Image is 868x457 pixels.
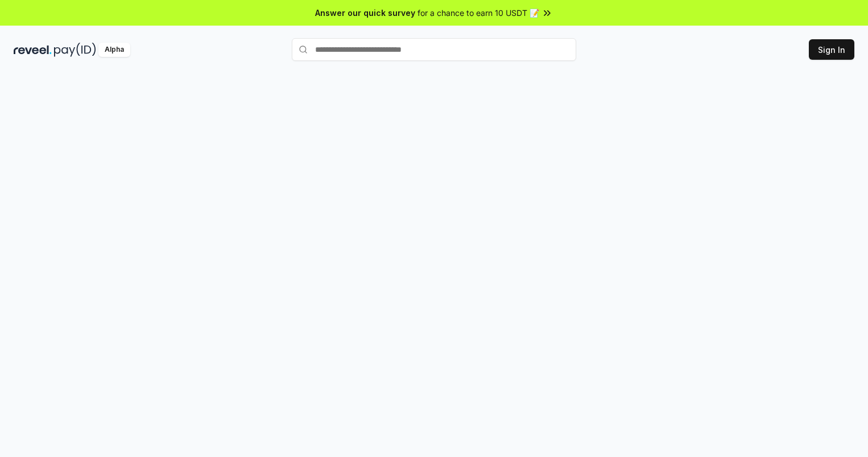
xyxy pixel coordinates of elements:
span: for a chance to earn 10 USDT 📝 [418,7,539,19]
img: reveel_dark [14,43,52,57]
img: pay_id [54,43,96,57]
button: Sign In [809,39,854,60]
span: Answer our quick survey [315,7,415,19]
div: Alpha [98,43,130,57]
